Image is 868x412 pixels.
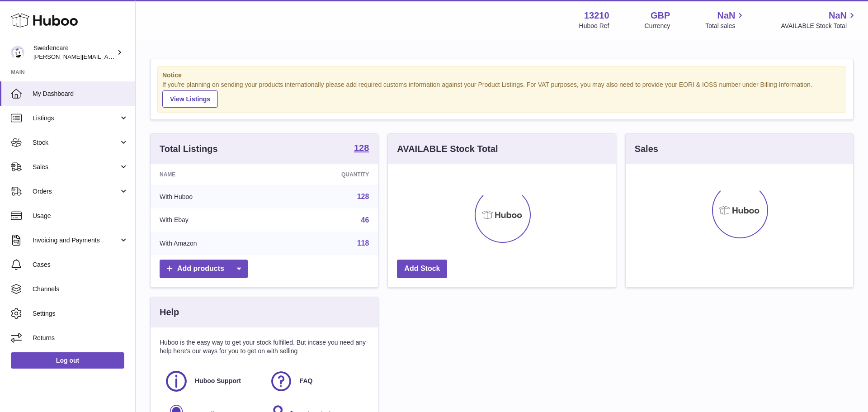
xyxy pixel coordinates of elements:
[705,9,745,30] a: NaN Total sales
[829,9,847,22] span: NaN
[162,90,218,108] a: View Listings
[33,236,119,245] span: Invoicing and Payments
[717,9,735,22] span: NaN
[11,46,24,59] img: rebecca.fall@swedencare.co.uk
[33,187,119,196] span: Orders
[164,369,260,393] a: Huboo Support
[33,334,128,342] span: Returns
[162,81,841,108] div: If you're planning on sending your products internationally please add required customs informati...
[33,260,128,269] span: Cases
[397,260,447,278] a: Add Stock
[151,164,275,185] th: Name
[645,22,670,30] div: Currency
[354,143,369,152] strong: 128
[33,53,181,60] span: [PERSON_NAME][EMAIL_ADDRESS][DOMAIN_NAME]
[33,90,128,98] span: My Dashboard
[357,193,369,200] a: 128
[160,143,218,155] h3: Total Listings
[269,369,365,393] a: FAQ
[33,44,115,61] div: Swedencare
[151,185,275,208] td: With Huboo
[357,239,369,247] a: 118
[781,22,857,30] span: AVAILABLE Stock Total
[33,212,128,220] span: Usage
[160,338,369,355] p: Huboo is the easy way to get your stock fulfilled. But incase you need any help here's our ways f...
[151,208,275,232] td: With Ebay
[11,352,124,369] a: Log out
[584,9,609,22] strong: 13210
[781,9,857,30] a: NaN AVAILABLE Stock Total
[160,260,248,278] a: Add products
[579,22,609,30] div: Huboo Ref
[300,377,313,385] span: FAQ
[361,216,369,224] a: 46
[275,164,378,185] th: Quantity
[397,143,498,155] h3: AVAILABLE Stock Total
[705,22,745,30] span: Total sales
[635,143,658,155] h3: Sales
[651,9,670,22] strong: GBP
[33,285,128,294] span: Channels
[151,232,275,255] td: With Amazon
[33,309,128,318] span: Settings
[354,143,369,154] a: 128
[162,71,841,80] strong: Notice
[160,306,179,318] h3: Help
[33,138,119,147] span: Stock
[33,114,119,123] span: Listings
[33,163,119,171] span: Sales
[195,377,241,385] span: Huboo Support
